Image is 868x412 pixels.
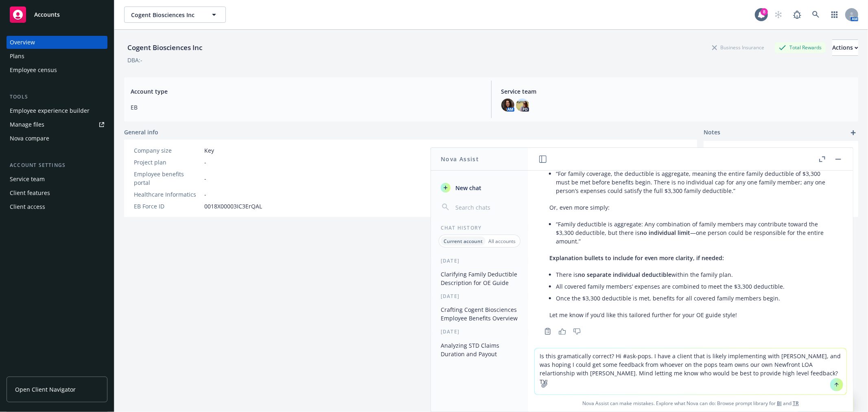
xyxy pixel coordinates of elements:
[501,87,852,96] span: Service team
[556,292,832,304] li: Once the $3,300 deductible is met, benefits for all covered family members begin.
[124,128,158,136] span: General info
[832,40,858,55] div: Actions
[704,128,720,138] span: Notes
[134,190,201,199] div: Healthcare Informatics
[437,267,522,289] button: Clarifying Family Deductible Description for OE Guide
[549,311,832,319] p: Let me know if you’d like this tailored further for your OE guide style!
[501,99,514,112] img: photo
[556,168,832,197] li: “For family coverage, the deductible is aggregate, meaning the entire family deductible of $3,300...
[761,8,768,15] div: 8
[10,104,90,117] div: Employee experience builder
[431,293,528,300] div: [DATE]
[832,39,858,56] button: Actions
[127,56,142,64] div: DBA: -
[7,161,107,169] div: Account settings
[441,155,479,163] h1: Nova Assist
[549,254,724,262] span: Explanation bullets to include for even more clarity, if needed:
[775,42,826,53] div: Total Rewards
[437,180,522,195] button: New chat
[556,281,832,292] li: All covered family members’ expenses are combined to meet the $3,300 deductible.
[549,203,832,212] p: Or, even more simply:
[204,202,262,210] span: 0018X00003IC3ErQAL
[826,7,843,23] a: Switch app
[556,269,832,281] li: There is within the family plan.
[431,224,528,231] div: Chat History
[7,200,107,213] a: Client access
[516,99,529,112] img: photo
[708,42,768,53] div: Business Insurance
[7,132,107,145] a: Nova compare
[10,118,44,131] div: Manage files
[204,190,206,199] span: -
[7,186,107,199] a: Client features
[454,202,518,213] input: Search chats
[10,186,50,199] div: Client features
[444,238,483,245] p: Current account
[431,328,528,335] div: [DATE]
[556,218,832,247] li: “Family deductible is aggregate: Any combination of family members may contribute toward the $3,3...
[793,400,799,407] a: TR
[7,93,107,101] div: Tools
[431,257,528,264] div: [DATE]
[488,238,516,245] p: All accounts
[131,87,481,96] span: Account type
[7,3,107,26] a: Accounts
[7,104,107,117] a: Employee experience builder
[7,64,107,77] a: Employee census
[34,11,60,18] span: Accounts
[848,128,858,138] a: add
[131,11,201,19] span: Cogent Biosciences Inc
[134,170,201,187] div: Employee benefits portal
[535,348,846,394] textarea: Is this gramatically correct? Hi #ask-pops. I have a client that is likely implementing with [PER...
[10,173,45,186] div: Service team
[134,158,201,167] div: Project plan
[10,132,49,145] div: Nova compare
[124,7,226,23] button: Cogent Biosciences Inc
[777,400,782,407] a: BI
[571,326,584,337] button: Thumbs down
[10,200,45,213] div: Client access
[204,158,206,167] span: -
[124,42,206,53] div: Cogent Biosciences Inc
[437,303,522,325] button: Crafting Cogent Biosciences Employee Benefits Overview
[10,50,24,63] div: Plans
[7,50,107,63] a: Plans
[134,146,201,155] div: Company size
[15,385,76,394] span: Open Client Navigator
[789,7,805,23] a: Report a Bug
[578,271,671,278] span: no separate individual deductible
[640,229,690,237] span: no individual limit
[7,173,107,186] a: Service team
[131,103,481,112] span: EB
[7,36,107,49] a: Overview
[10,64,57,77] div: Employee census
[204,174,206,183] span: -
[531,395,850,412] span: Nova Assist can make mistakes. Explore what Nova can do: Browse prompt library for and
[204,146,214,155] span: Key
[808,7,824,23] a: Search
[544,328,551,335] svg: Copy to clipboard
[770,7,787,23] a: Start snowing
[134,202,201,210] div: EB Force ID
[437,339,522,361] button: Analyzing STD Claims Duration and Payout
[10,36,35,49] div: Overview
[7,118,107,131] a: Manage files
[454,184,481,192] span: New chat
